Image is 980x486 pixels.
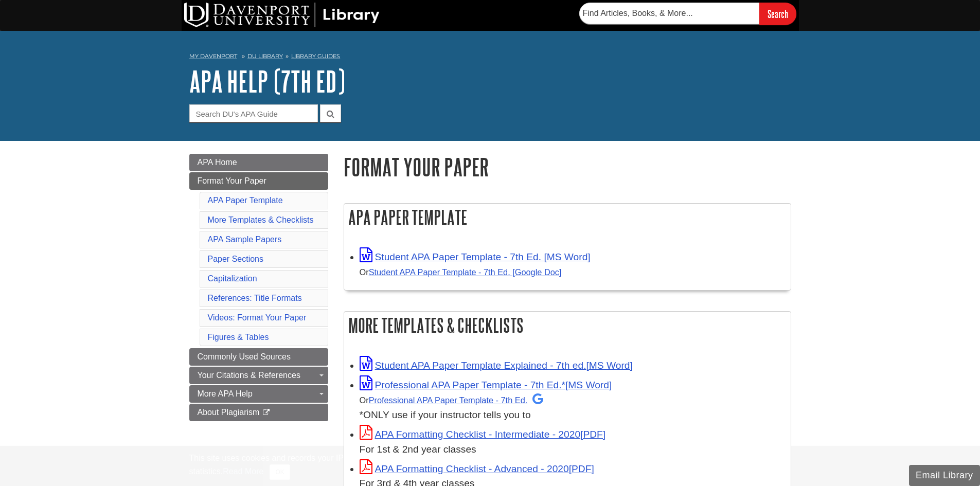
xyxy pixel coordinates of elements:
[579,3,759,24] input: Find Articles, Books, & More...
[189,385,328,403] a: More APA Help
[208,274,257,283] a: Capitalization
[198,408,260,417] span: About Plagiarism
[759,3,796,25] input: Search
[579,3,796,25] form: Searches DU Library's articles, books, and more
[360,380,612,390] a: Link opens in new window
[360,463,594,474] a: Link opens in new window
[247,52,283,60] a: DU Library
[189,154,328,171] a: APA Home
[360,429,606,440] a: Link opens in new window
[360,395,544,405] small: Or
[189,65,345,97] a: APA Help (7th Ed)
[344,204,791,231] h2: APA Paper Template
[189,404,328,421] a: About Plagiarism
[291,52,340,60] a: Library Guides
[208,294,302,302] a: References: Title Formats
[189,367,328,384] a: Your Citations & References
[208,255,264,263] a: Paper Sections
[189,154,328,421] div: Guide Page Menu
[184,3,380,27] img: DU Library
[208,215,314,224] a: More Templates & Checklists
[344,312,791,339] h2: More Templates & Checklists
[360,251,591,262] a: Link opens in new window
[189,172,328,190] a: Format Your Paper
[189,452,791,480] div: This site uses cookies and records your IP address for usage statistics. Additionally, we use Goo...
[360,442,786,457] div: For 1st & 2nd year classes
[198,176,266,185] span: Format Your Paper
[360,392,786,423] div: *ONLY use if your instructor tells you to
[208,196,283,205] a: APA Paper Template
[189,348,328,366] a: Commonly Used Sources
[189,49,791,66] nav: breadcrumb
[208,235,282,244] a: APA Sample Papers
[223,467,263,476] a: Read More
[270,464,290,480] button: Close
[909,465,980,486] button: Email Library
[208,333,269,341] a: Figures & Tables
[189,52,237,61] a: My Davenport
[262,409,271,416] i: This link opens in a new window
[360,360,633,371] a: Link opens in new window
[198,158,237,167] span: APA Home
[369,395,544,405] a: Professional APA Paper Template - 7th Ed.
[360,267,562,277] small: Or
[198,352,291,361] span: Commonly Used Sources
[208,313,307,322] a: Videos: Format Your Paper
[369,267,562,277] a: Student APA Paper Template - 7th Ed. [Google Doc]
[198,389,253,398] span: More APA Help
[198,371,300,380] span: Your Citations & References
[189,104,318,122] input: Search DU's APA Guide
[344,154,791,180] h1: Format Your Paper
